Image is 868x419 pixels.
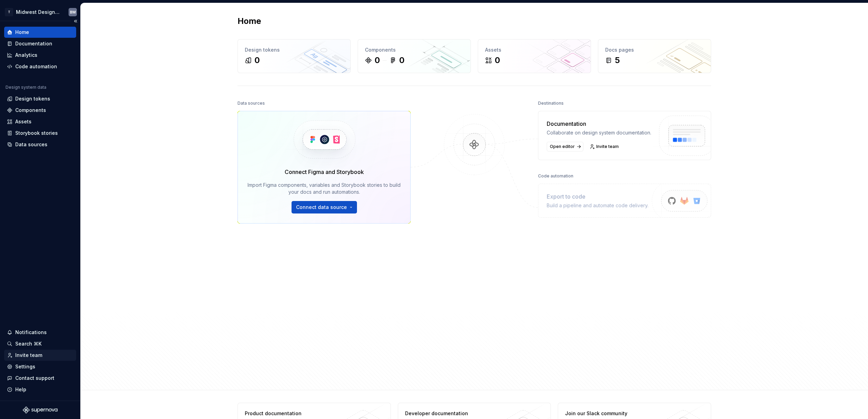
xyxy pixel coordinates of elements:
[4,373,76,384] button: Contact support
[4,38,76,49] a: Documentation
[15,141,47,148] div: Data sources
[4,384,76,395] button: Help
[596,144,619,149] span: Invite team
[245,46,343,53] div: Design tokens
[15,352,42,359] div: Invite team
[478,39,591,73] a: Assets0
[4,350,76,361] a: Invite team
[538,98,564,108] div: Destinations
[598,39,711,73] a: Docs pages5
[405,410,506,417] div: Developer documentation
[4,327,76,338] button: Notifications
[238,16,261,27] h2: Home
[588,142,622,151] a: Invite team
[15,386,26,393] div: Help
[495,55,500,66] div: 0
[71,16,80,26] button: Collapse sidebar
[15,329,47,336] div: Notifications
[15,375,54,382] div: Contact support
[485,46,584,53] div: Assets
[4,338,76,349] button: Search ⌘K
[15,118,32,125] div: Assets
[565,410,666,417] div: Join our Slack community
[15,107,46,114] div: Components
[547,142,583,151] a: Open editor
[1,5,79,19] button: TMidwest Design SystemBM
[254,55,260,66] div: 0
[15,340,42,347] div: Search ⌘K
[15,52,37,59] div: Analytics
[16,9,60,16] div: Midwest Design System
[248,182,401,195] div: Import Figma components, variables and Storybook stories to build your docs and run automations.
[4,139,76,150] a: Data sources
[70,9,76,15] div: BM
[547,192,648,201] div: Export to code
[296,204,347,211] span: Connect data source
[238,39,351,73] a: Design tokens0
[399,55,404,66] div: 0
[245,410,346,417] div: Product documentation
[4,61,76,72] a: Code automation
[4,128,76,139] a: Storybook stories
[15,29,29,36] div: Home
[285,168,364,176] div: Connect Figma and Storybook
[4,361,76,372] a: Settings
[4,116,76,127] a: Assets
[547,202,648,209] div: Build a pipeline and automate code delivery.
[365,46,464,53] div: Components
[4,50,76,61] a: Analytics
[4,27,76,38] a: Home
[4,105,76,116] a: Components
[15,95,50,102] div: Design tokens
[550,144,575,149] span: Open editor
[547,129,651,136] div: Collaborate on design system documentation.
[15,363,35,370] div: Settings
[5,8,13,16] div: T
[292,201,357,213] button: Connect data source
[615,55,620,66] div: 5
[605,46,704,53] div: Docs pages
[15,40,52,47] div: Documentation
[547,120,651,128] div: Documentation
[23,407,57,413] svg: Supernova Logo
[6,85,46,90] div: Design system data
[238,98,265,108] div: Data sources
[358,39,471,73] a: Components00
[375,55,380,66] div: 0
[538,171,573,181] div: Code automation
[15,130,58,137] div: Storybook stories
[15,63,57,70] div: Code automation
[4,93,76,104] a: Design tokens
